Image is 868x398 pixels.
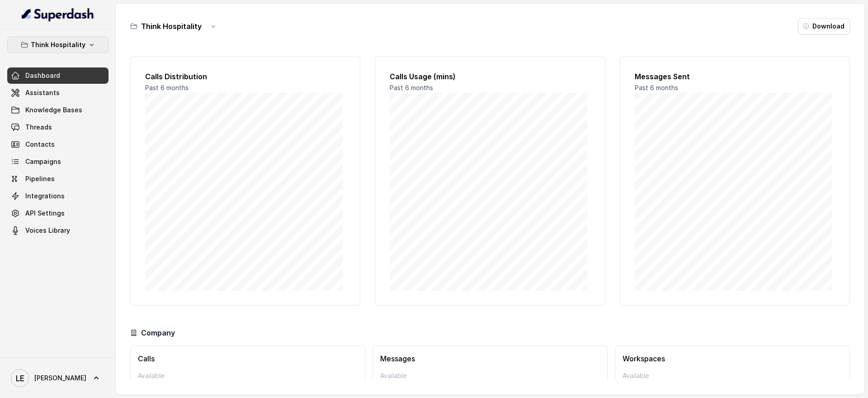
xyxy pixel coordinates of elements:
span: [PERSON_NAME] [34,374,86,383]
h2: Calls Distribution [145,71,345,82]
span: API Settings [25,209,65,218]
span: Threads [25,123,52,132]
h3: Workspaces [623,353,842,364]
p: Available [138,371,358,380]
a: Integrations [7,188,108,204]
span: Dashboard [25,71,60,80]
h2: Messages Sent [635,71,835,82]
span: Knowledge Bases [25,105,82,115]
img: light.svg [22,7,94,22]
p: Think Hospitality [31,39,85,50]
span: Past 6 months [390,84,433,91]
p: Available [380,371,600,380]
p: Available [623,371,842,380]
a: API Settings [7,205,108,221]
span: Past 6 months [145,84,189,91]
span: Past 6 months [635,84,678,91]
button: Download [798,18,850,34]
a: Knowledge Bases [7,102,108,118]
h3: Calls [138,353,358,364]
a: Threads [7,119,108,135]
span: Contacts [25,140,55,149]
h2: Calls Usage (mins) [390,71,590,82]
a: Voices Library [7,222,108,239]
span: Pipelines [25,174,55,183]
a: Campaigns [7,153,108,170]
span: Assistants [25,88,60,97]
a: [PERSON_NAME] [7,365,108,391]
h3: Think Hospitality [141,21,202,32]
a: Contacts [7,136,108,153]
a: Pipelines [7,171,108,187]
a: Assistants [7,85,108,101]
text: LE [16,374,24,383]
span: Voices Library [25,226,70,235]
span: Campaigns [25,157,61,166]
h3: Messages [380,353,600,364]
h3: Company [141,327,175,338]
a: Dashboard [7,67,108,84]
button: Think Hospitality [7,37,108,53]
span: Integrations [25,192,65,201]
